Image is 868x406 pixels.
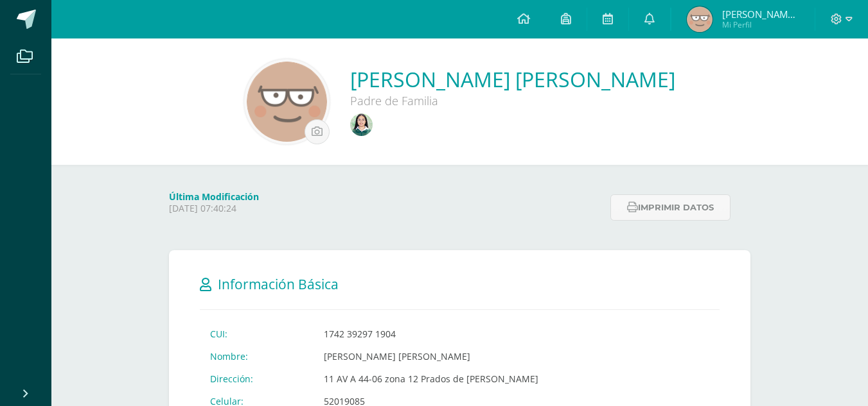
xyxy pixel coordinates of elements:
[350,114,373,136] img: dcab09c3ca56f9bd142959fb93bcc25d.png
[722,8,799,21] span: [PERSON_NAME] [PERSON_NAME]
[314,323,549,345] td: 1742 39297 1904
[200,323,314,345] td: CUI:
[169,190,603,203] h4: Última Modificación
[350,93,675,108] div: Padre de Familia
[314,345,549,368] td: [PERSON_NAME] [PERSON_NAME]
[350,65,675,93] a: [PERSON_NAME] [PERSON_NAME]
[687,6,713,32] img: a21251d25702a7064e3f2a9d6ddc28e4.png
[722,19,799,30] span: Mi Perfil
[200,368,314,390] td: Dirección:
[610,194,731,221] button: Imprimir datos
[200,345,314,368] td: Nombre:
[169,203,603,214] p: [DATE] 07:40:24
[314,368,549,390] td: 11 AV A 44-06 zona 12 Prados de [PERSON_NAME]
[247,62,327,142] img: 72ae790b469974d1a26572941fade6b0.png
[218,275,339,293] span: Información Básica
